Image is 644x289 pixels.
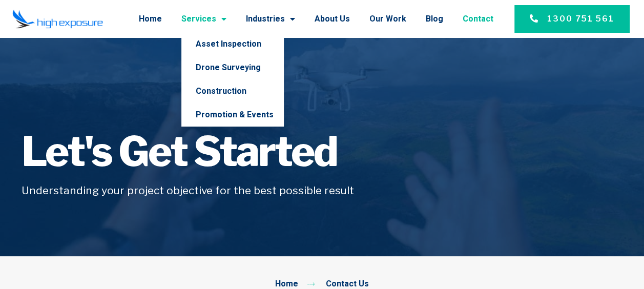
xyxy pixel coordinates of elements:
h5: Understanding your project objective for the best possible result [22,182,622,199]
nav: Menu [113,6,493,32]
a: Contact [463,6,493,32]
a: Home [139,6,162,32]
a: Drone Surveying [181,56,284,79]
a: Promotion & Events [181,103,284,127]
a: Our Work [369,6,406,32]
a: Industries [246,6,295,32]
span: 1300 751 561 [547,13,614,25]
a: Services [181,6,226,32]
h1: Let's Get Started [22,131,622,172]
a: Construction [181,79,284,103]
a: About Us [315,6,350,32]
ul: Services [181,32,284,127]
img: Final-Logo copy [12,9,103,29]
a: Blog [426,6,443,32]
a: Asset Inspection [181,32,284,56]
a: 1300 751 561 [514,5,630,33]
